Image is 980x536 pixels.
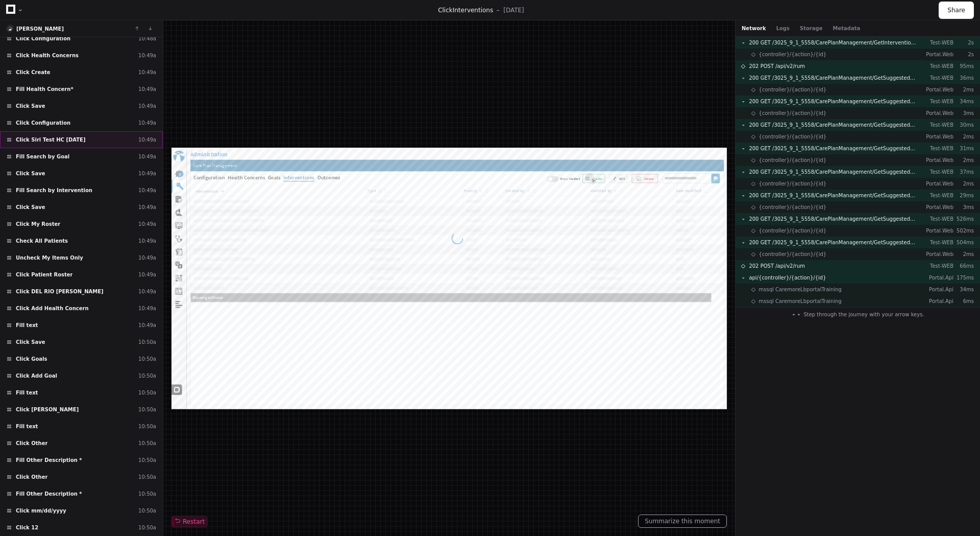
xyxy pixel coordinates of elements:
span: Click Save [16,170,45,177]
p: 2s [953,51,974,58]
div: 10:49a [138,237,156,245]
div: 10:50a [138,372,156,380]
p: Test-WEB [925,168,953,176]
div: 10:50a [138,439,156,447]
div: 10:50a [138,338,156,346]
span: Click Save [16,338,45,346]
p: Portal.Web [925,203,953,211]
p: 36ms [953,74,974,82]
span: {controller}/{action}/{id} [759,51,827,58]
p: 66ms [953,262,974,270]
div: 10:49a [138,203,156,211]
p: Test-WEB [925,74,953,82]
div: 10:50a [138,355,156,363]
span: Click 12 [16,524,38,531]
div: 10:49a [138,153,156,160]
p: 526ms [953,215,974,223]
img: add-icon.svg [724,51,731,58]
button: Create [719,46,758,62]
button: Edit [766,46,798,62]
span: Fill Other Description * [16,490,82,498]
span: Interventions [453,7,494,14]
span: Click Patient Roster [16,271,72,278]
p: Portal.Api [925,286,953,293]
div: 10:49a [138,220,156,228]
div: 10:50a [138,473,156,481]
span: Click Other [16,439,47,447]
div: 10:49a [138,271,156,278]
button: Storage [800,25,822,32]
span: Fill text [16,321,38,329]
button: Logs [776,25,790,32]
div: 10:49a [138,85,156,93]
span: Outcomes [255,46,296,58]
span: Check All Patients [16,237,68,245]
p: [DATE] [503,6,524,14]
img: edit-icon.svg [771,51,778,58]
span: 200 GET /3025_9_1_5558/CarePlanManagement/GetSuggestedHealthConcernSetting [749,145,917,152]
img: search-new.svg [948,50,957,58]
p: Portal.Web [925,227,953,235]
span: Click Configuration [16,119,70,127]
span: 200 GET /3025_9_1_5558/CarePlanManagement/GetSuggestedHealthConcernSetting [749,168,917,176]
button: Summarize this moment [638,515,727,528]
span: {controller}/{action}/{id} [759,250,827,258]
button: Metadata [832,25,860,32]
p: 3ms [953,203,974,211]
p: 37ms [953,168,974,176]
span: mssql CaremoreLbportalTraining [759,297,842,305]
div: 10:49a [138,305,156,312]
div: 10:49a [138,102,156,110]
div: 10:50a [138,423,156,430]
p: 2ms [953,86,974,94]
p: 34ms [953,98,974,105]
span: {controller}/{action}/{id} [759,109,827,117]
p: 3ms [953,109,974,117]
span: Click Health Concerns [16,52,79,59]
div: 10:50a [138,406,156,413]
p: Portal.Web [925,250,953,258]
p: 2ms [953,250,974,258]
span: Click [PERSON_NAME] [16,406,79,413]
div: 10:49a [138,68,156,76]
span: 200 GET /3025_9_1_5558/CarePlanManagement/GetSuggestedHealthConcernSetting [749,74,917,82]
p: 2ms [953,133,974,141]
div: 10:49a [138,136,156,144]
span: {controller}/{action}/{id} [759,133,827,141]
div: 10:50a [138,456,156,464]
span: 200 GET /3025_9_1_5558/CarePlanManagement/GetSuggestedHealthConcernSetting [749,98,917,105]
p: Test-WEB [925,239,953,246]
span: Fill text [16,389,38,397]
div: 10:50a [138,389,156,397]
span: 200 GET /3025_9_1_5558/CarePlanManagement/GetSuggestedHealthConcernSetting [749,215,917,223]
button: Restart [171,516,208,528]
h1: Administration [33,7,967,16]
span: {controller}/{action}/{id} [759,86,827,94]
div: 10:49a [138,170,156,177]
span: Delete [827,51,843,58]
span: mssql CaremoreLbportalTraining [759,286,842,293]
p: Test-WEB [925,215,953,223]
h2: Care Plan Management [33,21,119,41]
a: [PERSON_NAME] [16,26,64,32]
span: Fill text [16,423,38,430]
p: Portal.Api [925,274,953,282]
p: 2s [953,39,974,46]
div: 10:49a [138,288,156,295]
span: Click Other [16,473,47,481]
p: Test-WEB [925,262,953,270]
button: Share [939,2,974,19]
button: Delete [805,46,851,62]
div: 10:48a [138,35,156,42]
span: Fill Search by Intervention [16,187,92,194]
p: Test-WEB [925,121,953,129]
span: Edit [783,51,793,58]
p: Test-WEB [925,62,953,70]
div: 10:50a [138,507,156,515]
div: 10:49a [138,187,156,194]
span: Restart [175,518,205,526]
span: Health Concerns [99,46,164,58]
span: 200 GET /3025_9_1_5558/CarePlanManagement/GetSuggestedHealthConcernSetting [749,192,917,199]
span: 200 GET /3025_9_1_5558/CarePlanManagement/GetSuggestedHealthConcernSetting [749,121,917,129]
span: 202 POST /api/v2/rum [749,262,805,270]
